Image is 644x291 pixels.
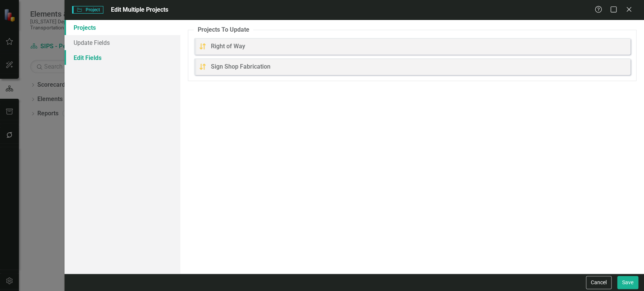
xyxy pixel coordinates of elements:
[617,276,638,289] button: Save
[194,26,253,34] legend: Projects To Update
[72,6,103,14] span: Project
[65,20,180,35] a: Projects
[65,50,180,65] a: Edit Fields
[586,276,612,289] button: Cancel
[211,63,271,71] div: Sign Shop Fabrication
[111,6,168,13] span: Edit Multiple Projects
[65,35,180,50] a: Update Fields
[211,42,245,51] div: Right of Way
[198,62,207,71] img: Caution
[198,42,207,51] img: Caution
